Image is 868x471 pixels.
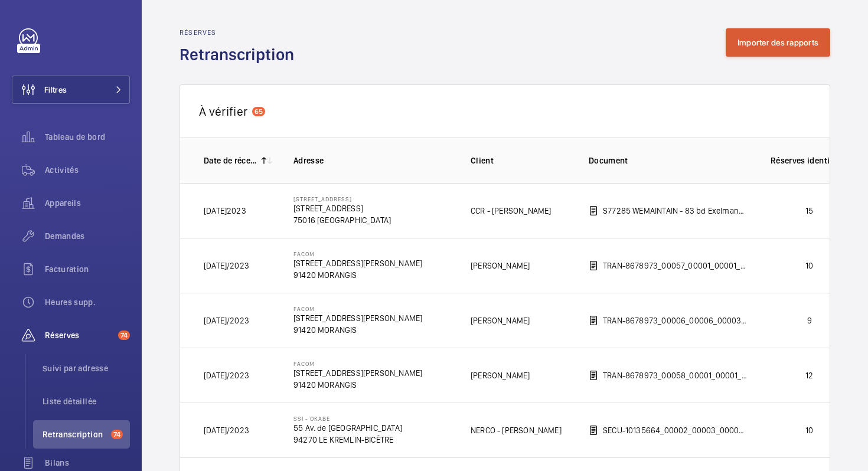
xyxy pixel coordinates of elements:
[603,260,747,272] p: TRAN-8678973_00057_00001_00001_R.pdf
[44,84,67,96] span: Filtres
[204,369,249,381] p: [DATE]/2023
[43,429,106,440] span: Retranscription
[45,329,113,341] span: Réserves
[293,360,422,367] p: Facom
[471,155,570,166] p: Client
[471,315,530,326] p: [PERSON_NAME]
[603,205,747,217] p: S77285 WEMAINTAIN - 83 bd Exelmans 75016 [GEOGRAPHIC_DATA]pdf
[118,331,130,340] span: 74
[471,369,530,381] p: [PERSON_NAME]
[204,424,249,436] p: [DATE]/2023
[204,260,249,272] p: [DATE]/2023
[293,379,422,391] p: 91420 MORANGIS
[589,155,747,166] p: Document
[293,269,422,281] p: 91420 MORANGIS
[43,362,130,374] span: Suivi par adresse
[766,369,853,381] p: 12
[204,155,257,166] p: Date de réception
[726,28,830,57] button: Importer des rapports
[199,104,247,119] span: À vérifier
[293,305,422,312] p: Facom
[204,315,249,326] p: [DATE]/2023
[111,430,123,439] span: 74
[293,367,422,379] p: [STREET_ADDRESS][PERSON_NAME]
[45,164,130,176] span: Activités
[45,457,130,469] span: Bilans
[766,155,853,166] p: Réserves identifiées
[293,415,402,422] p: SSI - OKABE
[293,422,402,434] p: 55 Av. de [GEOGRAPHIC_DATA]
[603,369,747,381] p: TRAN-8678973_00058_00001_00001_R.pdf
[252,107,265,116] span: 65
[12,76,130,104] button: Filtres
[204,205,246,217] p: [DATE]2023
[45,296,130,308] span: Heures supp.
[293,214,391,226] p: 75016 [GEOGRAPHIC_DATA]
[766,205,853,217] p: 15
[45,131,130,143] span: Tableau de bord
[43,395,130,407] span: Liste détaillée
[293,324,422,336] p: 91420 MORANGIS
[45,263,130,275] span: Facturation
[603,424,747,436] p: SECU-10135664_00002_00003_00001_R contrôle véritas.pdf
[766,260,853,272] p: 10
[293,155,452,166] p: Adresse
[293,434,402,446] p: 94270 LE KREMLIN-BICÊTRE
[293,257,422,269] p: [STREET_ADDRESS][PERSON_NAME]
[45,197,130,209] span: Appareils
[293,250,422,257] p: Facom
[471,424,562,436] p: NERCO - [PERSON_NAME]
[766,424,853,436] p: 10
[603,315,747,326] p: TRAN-8678973_00006_00006_00003_R transmis.pdf
[471,260,530,272] p: [PERSON_NAME]
[293,195,391,202] p: [STREET_ADDRESS]
[180,28,301,37] h2: Réserves
[293,312,422,324] p: [STREET_ADDRESS][PERSON_NAME]
[293,202,391,214] p: [STREET_ADDRESS]
[471,205,551,217] p: CCR - [PERSON_NAME]
[766,315,853,326] p: 9
[45,230,130,242] span: Demandes
[180,44,301,66] h1: Retranscription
